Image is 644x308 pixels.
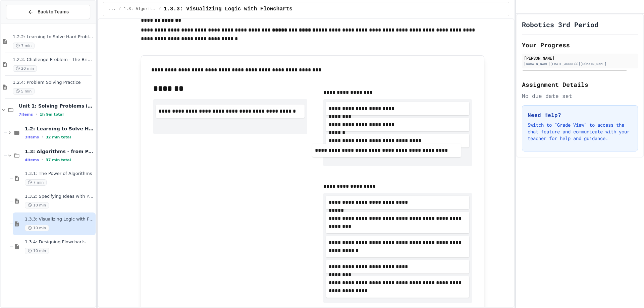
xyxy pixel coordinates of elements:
span: 1h 9m total [40,112,64,117]
h1: Robotics 3rd Period [522,20,598,29]
span: • [36,112,37,117]
div: [DOMAIN_NAME][EMAIL_ADDRESS][DOMAIN_NAME] [524,61,636,66]
span: 1.2.2: Learning to Solve Hard Problems [13,34,94,40]
h2: Assignment Details [522,80,638,89]
span: 1.3.4: Designing Flowcharts [25,239,94,245]
span: 10 min [25,248,49,254]
span: / [159,6,161,12]
span: • [42,134,43,140]
span: 32 min total [46,135,71,139]
span: Back to Teams [38,8,69,15]
h3: Need Help? [528,111,632,119]
span: • [42,157,43,163]
span: 1.3.3: Visualizing Logic with Flowcharts [164,5,292,13]
span: Unit 1: Solving Problems in Computer Science [19,103,94,109]
span: 3 items [25,135,39,139]
span: 1.3: Algorithms - from Pseudocode to Flowcharts [25,148,94,155]
span: 1.2.3: Challenge Problem - The Bridge [13,57,94,63]
span: 5 min [13,88,35,95]
span: / [118,6,121,12]
span: 1.3.2: Specifying Ideas with Pseudocode [25,194,94,199]
span: 37 min total [46,158,71,162]
span: 1.3: Algorithms - from Pseudocode to Flowcharts [124,6,156,12]
span: 7 min [13,43,35,49]
div: No due date set [522,92,638,100]
p: Switch to "Grade View" to access the chat feature and communicate with your teacher for help and ... [528,122,632,142]
span: 1.3.1: The Power of Algorithms [25,171,94,177]
span: 10 min [25,225,49,231]
span: 4 items [25,158,39,162]
span: 1.3.3: Visualizing Logic with Flowcharts [25,217,94,222]
div: [PERSON_NAME] [524,55,636,61]
button: Back to Teams [6,5,90,19]
span: 10 min [25,202,49,208]
span: 7 min [25,179,47,186]
span: 7 items [19,112,33,117]
h2: Your Progress [522,40,638,50]
span: 1.2: Learning to Solve Hard Problems [25,126,94,132]
span: 20 min [13,65,37,72]
span: ... [109,6,116,12]
span: 1.2.4: Problem Solving Practice [13,80,94,85]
